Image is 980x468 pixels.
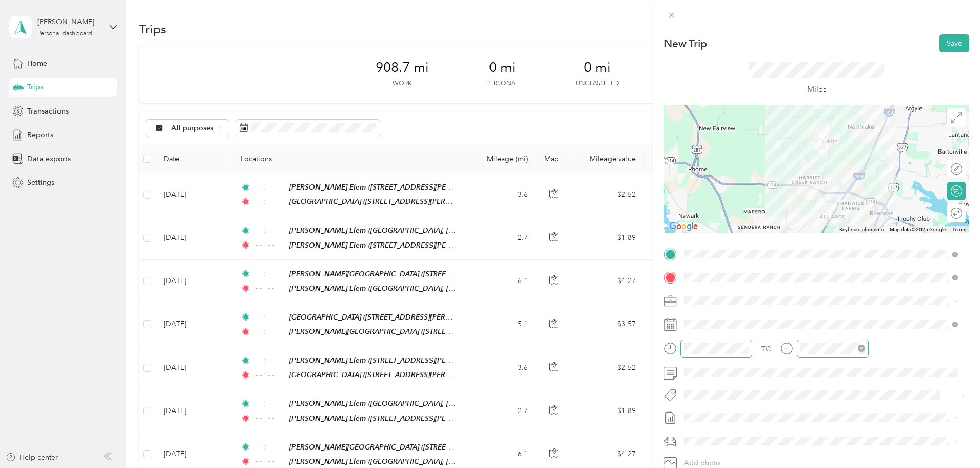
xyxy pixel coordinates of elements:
[890,227,946,232] span: Map data ©2025 Google
[839,226,884,233] button: Keyboard shortcuts
[858,345,865,352] span: close-circle
[667,220,700,233] img: Google
[939,34,969,52] button: Save
[667,220,700,233] a: Open this area in Google Maps (opens a new window)
[664,36,707,51] p: New Trip
[807,83,827,96] p: Miles
[923,410,980,468] iframe: Everlance-gr Chat Button Frame
[761,344,772,354] div: TO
